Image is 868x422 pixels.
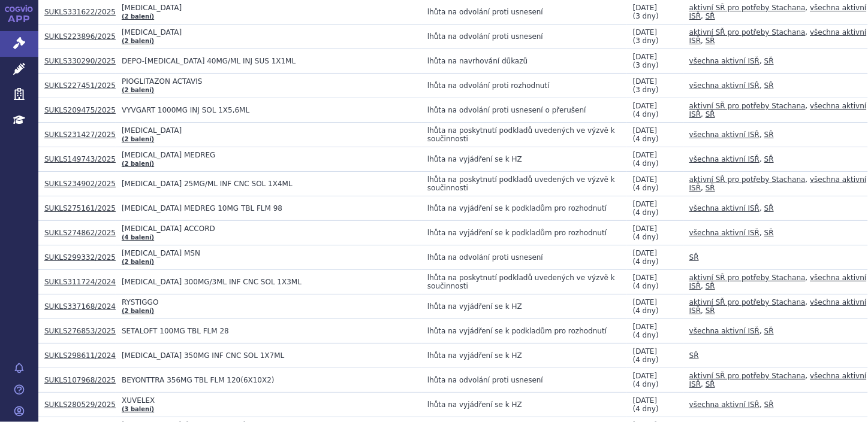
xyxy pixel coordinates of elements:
span: , [701,12,703,20]
a: SŘ [706,306,715,315]
td: lhůta na poskytnutí podkladů uvedených ve výzvě k součinnosti [421,270,627,295]
a: (2 balení) [122,160,154,167]
span: , [759,400,762,409]
span: [DATE] [633,200,658,208]
span: (4 dny) [633,331,659,339]
a: SŘ [689,351,699,360]
span: [MEDICAL_DATA] [122,126,421,135]
span: , [806,175,808,184]
a: SŘ [764,130,774,139]
a: SŘ [706,184,715,192]
span: [MEDICAL_DATA] 350MG INF CNC SOL 1X7ML [122,351,421,360]
span: (4 dny) [633,356,659,364]
a: SUKLS311724/2024 [44,278,116,286]
a: SŘ [764,400,774,409]
span: [MEDICAL_DATA] 300MG/3ML INF CNC SOL 1X3ML [122,278,421,286]
a: všechna aktivní ISŘ [689,102,867,119]
a: (2 balení) [122,87,154,93]
td: lhůta na vyjádření se k podkladům pro rozhodnutí [421,319,627,344]
td: lhůta na odvolání proti usnesení [421,25,627,49]
span: , [759,155,762,163]
a: SŘ [764,327,774,335]
span: [MEDICAL_DATA] [122,4,421,12]
span: , [701,282,703,290]
span: [DATE] [633,224,658,233]
span: , [701,184,703,192]
a: všechna aktivní ISŘ [689,28,867,45]
a: SŘ [706,12,715,20]
a: SŘ [706,282,715,290]
span: [MEDICAL_DATA] MEDREG [122,151,421,159]
a: SŘ [689,253,699,262]
span: BEYONTTRA 356MG TBL FLM 120(6X10X2) [122,376,421,384]
a: SUKLS234902/2025 [44,180,116,188]
span: [MEDICAL_DATA] MSN [122,249,421,257]
a: SŘ [764,57,774,65]
a: SUKLS299332/2025 [44,253,116,262]
span: , [759,204,762,212]
a: (2 balení) [122,13,154,20]
a: SUKLS107968/2025 [44,376,116,384]
a: všechna aktivní ISŘ [689,400,759,409]
td: lhůta na navrhování důkazů [421,49,627,74]
span: [DATE] [633,347,658,356]
td: lhůta na vyjádření se k HZ [421,393,627,417]
a: SŘ [706,110,715,119]
a: aktivní SŘ pro potřeby Stachana [689,28,806,37]
span: , [806,28,808,37]
span: (4 dny) [633,135,659,143]
td: lhůta na poskytnutí podkladů uvedených ve výzvě k součinnosti [421,172,627,196]
span: SETALOFT 100MG TBL FLM 28 [122,327,421,335]
a: aktivní SŘ pro potřeby Stachana [689,298,806,306]
span: , [759,229,762,237]
td: lhůta na vyjádření se k podkladům pro rozhodnutí [421,221,627,245]
a: SUKLS337168/2024 [44,302,116,311]
span: [DATE] [633,323,658,331]
a: všechna aktivní ISŘ [689,274,867,290]
span: [DATE] [633,249,658,257]
a: všechna aktivní ISŘ [689,327,759,335]
span: , [806,298,808,306]
a: SŘ [764,229,774,237]
td: lhůta na odvolání proti usnesení [421,368,627,393]
a: SUKLS209475/2025 [44,106,116,114]
span: [DATE] [633,53,658,61]
span: [DATE] [633,396,658,405]
td: lhůta na odvolání proti usnesení [421,245,627,270]
span: [DATE] [633,4,658,12]
a: SUKLS331622/2025 [44,8,116,16]
span: , [806,274,808,282]
a: aktivní SŘ pro potřeby Stachana [689,372,806,380]
span: [MEDICAL_DATA] [122,28,421,37]
span: (3 dny) [633,86,659,94]
span: [DATE] [633,274,658,282]
span: VYVGART 1000MG INJ SOL 1X5,6ML [122,106,421,114]
a: aktivní SŘ pro potřeby Stachana [689,274,806,282]
span: , [759,130,762,139]
a: všechna aktivní ISŘ [689,175,867,192]
span: DEPO-[MEDICAL_DATA] 40MG/ML INJ SUS 1X1ML [122,57,421,65]
span: , [806,372,808,380]
span: [DATE] [633,151,658,159]
span: , [701,37,703,45]
span: [DATE] [633,175,658,184]
span: [DATE] [633,126,658,135]
a: SŘ [764,155,774,163]
a: SŘ [706,380,715,388]
span: (4 dny) [633,306,659,315]
span: , [759,57,762,65]
a: všechna aktivní ISŘ [689,130,759,139]
span: (4 dny) [633,233,659,241]
a: SUKLS330290/2025 [44,57,116,65]
span: (4 dny) [633,257,659,266]
span: , [806,4,808,12]
span: [MEDICAL_DATA] MEDREG 10MG TBL FLM 98 [122,204,421,212]
a: všechna aktivní ISŘ [689,4,867,20]
a: SŘ [764,81,774,90]
span: [MEDICAL_DATA] ACCORD [122,224,421,233]
a: SUKLS223896/2025 [44,32,116,41]
a: SUKLS227451/2025 [44,81,116,90]
a: všechna aktivní ISŘ [689,229,759,237]
a: SŘ [764,204,774,212]
span: (4 dny) [633,380,659,388]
